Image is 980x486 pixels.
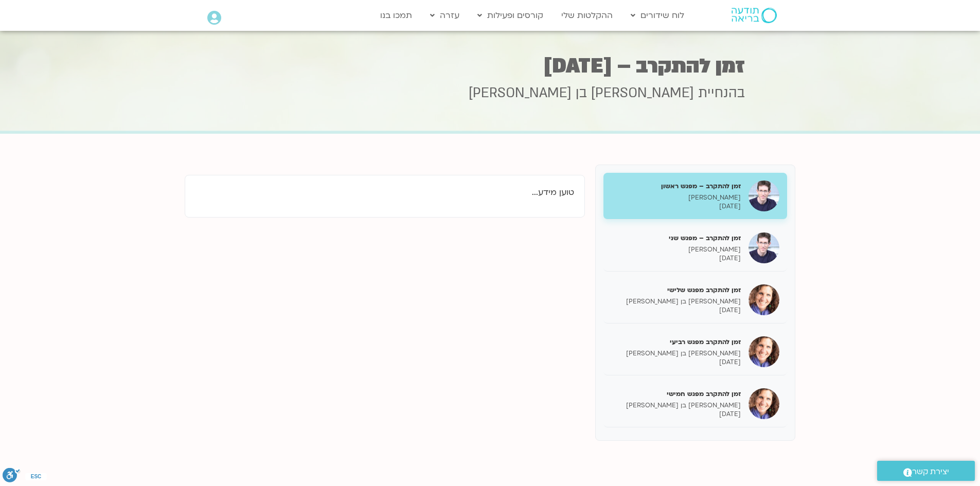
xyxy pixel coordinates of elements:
a: ההקלטות שלי [556,6,618,25]
h5: זמן להתקרב מפגש חמישי [611,389,741,399]
a: יצירת קשר [877,461,975,481]
p: [PERSON_NAME] בן [PERSON_NAME] [611,349,741,358]
a: לוח שידורים [626,6,689,25]
img: זמן להתקרב מפגש שלישי [749,284,779,315]
h5: זמן להתקרב מפגש שלישי [611,285,741,295]
p: [DATE] [611,202,741,211]
span: יצירת קשר [912,465,949,479]
img: תודעה בריאה [732,8,777,23]
img: זמן להתקרב מפגש רביעי [749,336,779,367]
p: [PERSON_NAME] בן [PERSON_NAME] [611,401,741,410]
h5: זמן להתקרב – מפגש ראשון [611,182,741,191]
img: זמן להתקרב – מפגש ראשון [749,181,779,211]
p: טוען מידע... [195,186,574,200]
img: זמן להתקרב – מפגש שני [749,232,779,263]
span: בהנחיית [698,84,745,102]
a: עזרה [425,6,465,25]
img: זמן להתקרב מפגש חמישי [749,388,779,419]
p: [PERSON_NAME] [611,245,741,254]
p: [DATE] [611,306,741,315]
h5: זמן להתקרב – מפגש שני [611,233,741,243]
p: [DATE] [611,358,741,367]
span: [PERSON_NAME] בן [PERSON_NAME] [469,84,694,102]
p: [PERSON_NAME] [611,193,741,202]
p: [DATE] [611,410,741,419]
h1: זמן להתקרב – [DATE] [236,56,745,76]
h5: זמן להתקרב מפגש רביעי [611,337,741,347]
a: תמכו בנו [375,6,417,25]
p: [PERSON_NAME] בן [PERSON_NAME] [611,297,741,306]
a: קורסים ופעילות [472,6,548,25]
p: [DATE] [611,254,741,263]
